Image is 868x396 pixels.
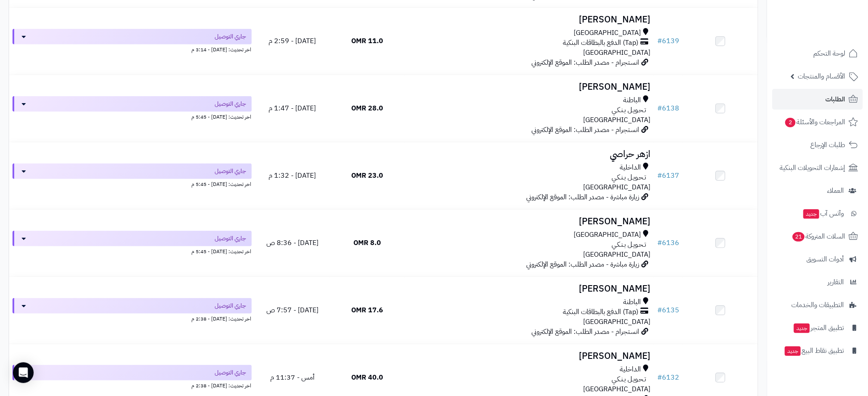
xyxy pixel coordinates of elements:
a: #6137 [657,170,679,181]
span: 40.0 OMR [351,372,383,383]
div: اخر تحديث: [DATE] - 5:45 م [12,112,252,121]
span: [DATE] - 7:57 ص [266,305,318,315]
span: 8.0 OMR [353,238,381,248]
span: [GEOGRAPHIC_DATA] [583,317,650,327]
span: التطبيقات والخدمات [791,299,844,311]
h3: ازهر حراصي [408,149,650,159]
span: الطلبات [825,93,845,105]
a: #6135 [657,305,679,315]
span: تـحـويـل بـنـكـي [612,173,646,182]
span: تـحـويـل بـنـكـي [612,240,646,250]
span: المراجعات والأسئلة [784,116,845,128]
span: طلبات الإرجاع [810,139,845,151]
span: # [657,36,662,46]
span: الباطنة [623,297,641,307]
span: [DATE] - 2:59 م [269,36,316,46]
a: #6132 [657,372,679,383]
span: # [657,170,662,181]
h3: [PERSON_NAME] [408,217,650,226]
span: الأقسام والمنتجات [798,70,845,82]
span: # [657,372,662,383]
span: [DATE] - 1:47 م [269,103,316,113]
a: السلات المتروكة21 [772,226,863,247]
span: [GEOGRAPHIC_DATA] [583,115,650,125]
div: اخر تحديث: [DATE] - 5:45 م [12,179,252,188]
span: انستجرام - مصدر الطلب: الموقع الإلكتروني [531,327,639,337]
span: 11.0 OMR [351,36,383,46]
a: تطبيق نقاط البيعجديد [772,340,863,361]
a: إشعارات التحويلات البنكية [772,157,863,178]
span: جاري التوصيل [215,368,247,377]
span: الباطنة [623,95,641,105]
span: 17.6 OMR [351,305,383,315]
span: # [657,238,662,248]
h3: [PERSON_NAME] [408,351,650,361]
div: اخر تحديث: [DATE] - 3:14 م [12,44,252,53]
span: جاري التوصيل [215,167,247,176]
span: [DATE] - 8:36 ص [266,238,318,248]
div: اخر تحديث: [DATE] - 2:38 م [12,380,252,390]
span: الداخلية [620,365,641,374]
span: (Tap) الدفع بالبطاقات البنكية [563,38,638,48]
span: لوحة التحكم [813,47,845,60]
span: 28.0 OMR [351,103,383,113]
img: logo-2.png [809,22,860,40]
span: انستجرام - مصدر الطلب: الموقع الإلكتروني [531,125,639,135]
a: تطبيق المتجرجديد [772,317,863,338]
a: طلبات الإرجاع [772,135,863,155]
a: المراجعات والأسئلة2 [772,112,863,132]
span: [GEOGRAPHIC_DATA] [574,230,641,240]
span: [GEOGRAPHIC_DATA] [583,384,650,394]
a: التطبيقات والخدمات [772,295,863,315]
a: #6139 [657,36,679,46]
a: وآتس آبجديد [772,203,863,224]
a: #6136 [657,238,679,248]
span: [GEOGRAPHIC_DATA] [574,28,641,38]
span: [GEOGRAPHIC_DATA] [583,182,650,192]
div: اخر تحديث: [DATE] - 2:38 م [12,314,252,323]
span: جديد [803,209,819,219]
span: الداخلية [620,163,641,173]
span: أدوات التسويق [806,253,844,265]
a: العملاء [772,180,863,201]
span: جاري التوصيل [215,32,247,41]
span: السلات المتروكة [792,230,845,242]
div: اخر تحديث: [DATE] - 5:45 م [12,246,252,255]
span: تطبيق نقاط البيع [784,345,844,357]
span: وآتس آب [802,207,844,220]
span: تطبيق المتجر [793,322,844,334]
span: أمس - 11:37 م [270,372,315,383]
span: زيارة مباشرة - مصدر الطلب: الموقع الإلكتروني [526,259,639,270]
span: جديد [785,346,801,356]
span: العملاء [827,185,844,197]
span: تـحـويـل بـنـكـي [612,374,646,384]
div: Open Intercom Messenger [13,362,34,383]
a: لوحة التحكم [772,43,863,64]
span: # [657,305,662,315]
h3: [PERSON_NAME] [408,82,650,92]
span: # [657,103,662,113]
span: (Tap) الدفع بالبطاقات البنكية [563,307,638,317]
h3: [PERSON_NAME] [408,284,650,294]
span: [DATE] - 1:32 م [269,170,316,181]
span: 23.0 OMR [351,170,383,181]
a: #6138 [657,103,679,113]
span: تـحـويـل بـنـكـي [612,105,646,115]
span: [GEOGRAPHIC_DATA] [583,249,650,260]
a: أدوات التسويق [772,249,863,270]
span: [GEOGRAPHIC_DATA] [583,47,650,58]
span: جاري التوصيل [215,234,247,243]
span: زيارة مباشرة - مصدر الطلب: الموقع الإلكتروني [526,192,639,202]
span: انستجرام - مصدر الطلب: الموقع الإلكتروني [531,57,639,68]
h3: [PERSON_NAME] [408,15,650,25]
span: جاري التوصيل [215,302,247,310]
span: 2 [785,118,796,127]
span: جاري التوصيل [215,100,247,108]
span: إشعارات التحويلات البنكية [780,162,845,174]
span: جديد [794,324,810,333]
a: التقارير [772,272,863,292]
a: الطلبات [772,89,863,110]
span: 21 [793,232,805,242]
span: التقارير [827,276,844,288]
